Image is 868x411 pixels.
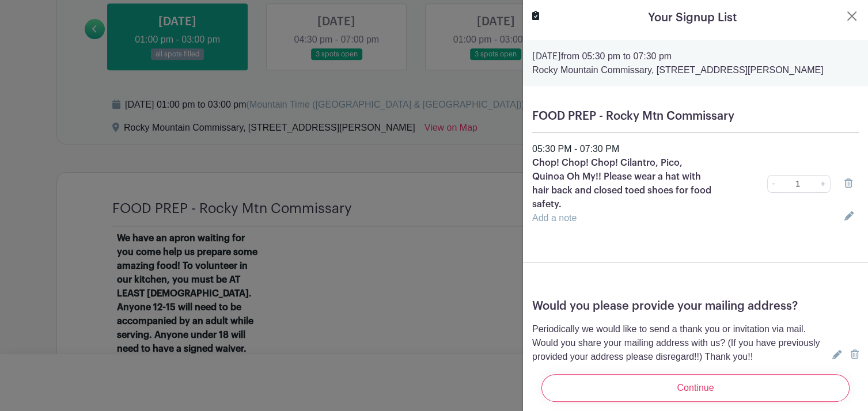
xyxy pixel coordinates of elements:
p: Periodically we would like to send a thank you or invitation via mail. Would you share your maili... [532,322,828,364]
a: Add a note [532,213,577,223]
button: Close [845,9,859,23]
div: 05:30 PM - 07:30 PM [525,142,866,156]
a: + [816,175,831,193]
input: Continue [541,374,850,402]
a: - [767,175,780,193]
h5: Your Signup List [648,9,737,26]
p: Chop! Chop! Chop! Cilantro, Pico, Quinoa Oh My!! Please wear a hat with hair back and closed toed... [532,156,717,211]
strong: [DATE] [532,52,561,61]
h5: FOOD PREP - Rocky Mtn Commissary [532,109,859,123]
h5: Would you please provide your mailing address? [532,299,859,313]
p: Rocky Mountain Commissary, [STREET_ADDRESS][PERSON_NAME] [532,63,859,77]
p: from 05:30 pm to 07:30 pm [532,50,859,63]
